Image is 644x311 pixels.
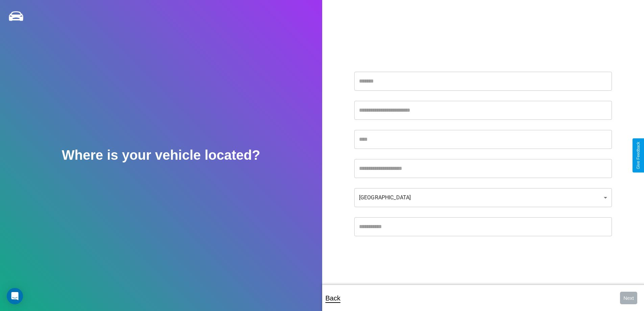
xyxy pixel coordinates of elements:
[7,288,23,304] div: Open Intercom Messenger
[326,292,340,304] p: Back
[620,292,637,304] button: Next
[354,188,612,207] div: [GEOGRAPHIC_DATA]
[636,142,641,169] div: Give Feedback
[62,148,260,163] h2: Where is your vehicle located?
